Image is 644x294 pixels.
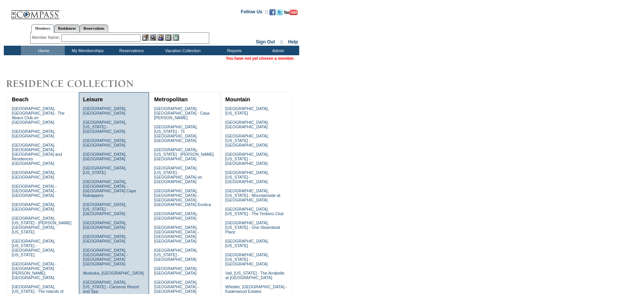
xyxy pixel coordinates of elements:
td: Vacation Collection [152,46,211,55]
a: Metropolitan [154,96,187,102]
a: [GEOGRAPHIC_DATA], [GEOGRAPHIC_DATA] - [GEOGRAPHIC_DATA] and Residences [GEOGRAPHIC_DATA] [12,143,62,166]
img: Compass Home [10,4,60,19]
img: i.gif [4,11,10,12]
a: [GEOGRAPHIC_DATA], [US_STATE] - [PERSON_NAME][GEOGRAPHIC_DATA] [154,147,214,161]
a: [GEOGRAPHIC_DATA], [GEOGRAPHIC_DATA] [83,106,127,115]
td: Admin [255,46,299,55]
span: You have not yet chosen a member. [226,56,295,61]
a: [GEOGRAPHIC_DATA], [GEOGRAPHIC_DATA] [83,138,127,147]
img: b_calculator.gif [173,34,179,41]
a: [GEOGRAPHIC_DATA], [GEOGRAPHIC_DATA] - [GEOGRAPHIC_DATA] [GEOGRAPHIC_DATA] [154,225,199,243]
a: [GEOGRAPHIC_DATA], [US_STATE] - 71 [GEOGRAPHIC_DATA], [GEOGRAPHIC_DATA] [154,125,197,143]
a: Whistler, [GEOGRAPHIC_DATA] - Kadenwood Estates [225,284,287,294]
a: [GEOGRAPHIC_DATA], [GEOGRAPHIC_DATA] - [GEOGRAPHIC_DATA] [GEOGRAPHIC_DATA] [83,248,128,266]
a: Leisure [83,96,103,102]
a: [GEOGRAPHIC_DATA], [GEOGRAPHIC_DATA] - [GEOGRAPHIC_DATA] Cape Kidnappers [83,179,136,198]
img: Subscribe to our YouTube Channel [284,10,298,15]
img: Impersonate [157,34,164,41]
a: [GEOGRAPHIC_DATA], [GEOGRAPHIC_DATA] - Casa [PERSON_NAME] [154,106,209,120]
a: [GEOGRAPHIC_DATA], [GEOGRAPHIC_DATA] [225,120,269,129]
a: Members [31,24,54,33]
img: View [150,34,156,41]
img: Become our fan on Facebook [269,9,276,15]
a: [GEOGRAPHIC_DATA], [US_STATE] - [GEOGRAPHIC_DATA], [US_STATE] [12,239,55,257]
a: [GEOGRAPHIC_DATA], [US_STATE] - [GEOGRAPHIC_DATA] on [GEOGRAPHIC_DATA] [154,166,202,184]
a: Reservations [80,24,108,32]
a: [GEOGRAPHIC_DATA], [GEOGRAPHIC_DATA] [12,129,55,138]
a: [GEOGRAPHIC_DATA], [US_STATE] [83,166,127,175]
a: [GEOGRAPHIC_DATA], [US_STATE] - [GEOGRAPHIC_DATA] [225,252,269,266]
td: Home [21,46,65,55]
a: [GEOGRAPHIC_DATA], [US_STATE] [225,239,269,248]
a: Residences [54,24,80,32]
a: [GEOGRAPHIC_DATA], [US_STATE] - [GEOGRAPHIC_DATA] [154,248,197,262]
td: My Memberships [65,46,109,55]
a: [GEOGRAPHIC_DATA], [GEOGRAPHIC_DATA] - [GEOGRAPHIC_DATA], [GEOGRAPHIC_DATA] Exotica [154,189,211,207]
a: [GEOGRAPHIC_DATA], [GEOGRAPHIC_DATA] - The Abaco Club on [GEOGRAPHIC_DATA] [12,106,65,125]
a: [GEOGRAPHIC_DATA], [US_STATE] - Mountainside at [GEOGRAPHIC_DATA] [225,189,280,202]
a: Vail, [US_STATE] - The Arrabelle at [GEOGRAPHIC_DATA] [225,271,284,280]
a: [GEOGRAPHIC_DATA], [US_STATE] - [PERSON_NAME][GEOGRAPHIC_DATA], [US_STATE] [12,216,72,234]
a: Help [288,39,298,45]
div: Member Name: [32,34,61,41]
a: [GEOGRAPHIC_DATA], [US_STATE] - [GEOGRAPHIC_DATA] [225,152,269,166]
a: [GEOGRAPHIC_DATA], [US_STATE] - [GEOGRAPHIC_DATA] [225,170,269,184]
a: Become our fan on Facebook [269,11,276,16]
a: [GEOGRAPHIC_DATA], [GEOGRAPHIC_DATA] [83,234,127,243]
a: [GEOGRAPHIC_DATA], [US_STATE] - [GEOGRAPHIC_DATA] [83,120,127,134]
td: Reports [211,46,255,55]
img: Destinations by Exclusive Resorts [4,76,152,91]
a: [GEOGRAPHIC_DATA], [GEOGRAPHIC_DATA] [154,266,197,275]
img: b_edit.gif [142,34,149,41]
a: [GEOGRAPHIC_DATA], [US_STATE] - One Steamboat Place [225,220,280,234]
td: Reservations [109,46,152,55]
a: [GEOGRAPHIC_DATA], [US_STATE] - Carneros Resort and Spa [83,280,139,294]
img: Follow us on Twitter [277,9,283,15]
a: Beach [12,96,29,102]
a: [GEOGRAPHIC_DATA] - [GEOGRAPHIC_DATA][PERSON_NAME], [GEOGRAPHIC_DATA] [12,262,56,280]
a: [GEOGRAPHIC_DATA], [GEOGRAPHIC_DATA] [154,211,197,220]
a: Muskoka, [GEOGRAPHIC_DATA] [83,271,144,275]
a: Sign Out [256,39,275,45]
a: [GEOGRAPHIC_DATA], [GEOGRAPHIC_DATA] [12,202,55,211]
a: Subscribe to our YouTube Channel [284,11,298,16]
a: [GEOGRAPHIC_DATA], [US_STATE] - [GEOGRAPHIC_DATA] [225,134,269,147]
a: Follow us on Twitter [277,11,283,16]
a: Mountain [225,96,250,102]
a: [GEOGRAPHIC_DATA], [GEOGRAPHIC_DATA] [12,170,55,179]
a: [GEOGRAPHIC_DATA], [US_STATE] [225,106,269,115]
td: Follow Us :: [241,8,268,18]
a: [GEOGRAPHIC_DATA], [GEOGRAPHIC_DATA] [83,220,127,230]
a: [GEOGRAPHIC_DATA] - [GEOGRAPHIC_DATA] - [GEOGRAPHIC_DATA] [12,184,56,198]
span: :: [280,39,283,45]
a: [GEOGRAPHIC_DATA], [US_STATE] - The Timbers Club [225,207,284,216]
img: Reservations [165,34,171,41]
a: [GEOGRAPHIC_DATA], [US_STATE] - [GEOGRAPHIC_DATA] [83,202,127,216]
a: [GEOGRAPHIC_DATA], [GEOGRAPHIC_DATA] [83,152,127,161]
